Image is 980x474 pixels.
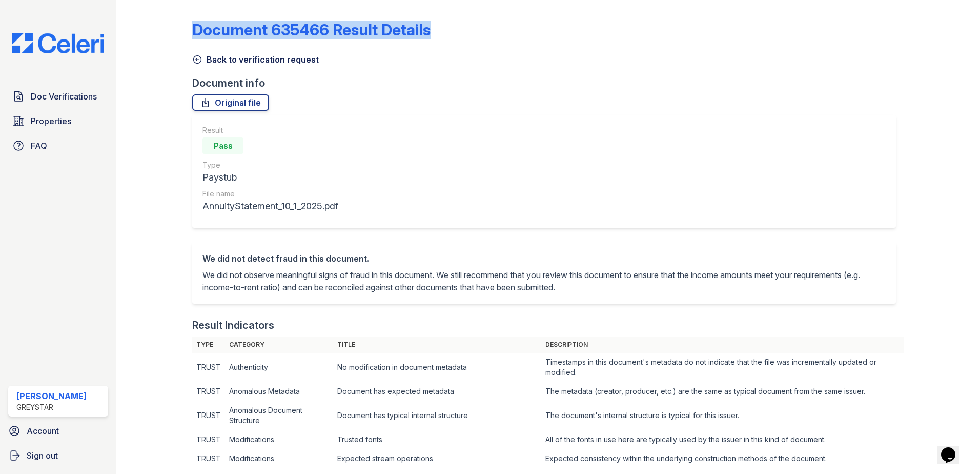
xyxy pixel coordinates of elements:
[202,137,243,154] div: Pass
[4,33,112,53] img: CE_Logo_Blue-a8612792a0a2168367f1c8372b55b34899dd931a85d93a1a3d3e32e68fde9ad4.png
[192,449,225,468] td: TRUST
[8,86,108,107] a: Doc Verifications
[192,430,225,449] td: TRUST
[31,115,71,127] span: Properties
[202,269,886,293] p: We did not observe meaningful signs of fraud in this document. We still recommend that you review...
[541,430,905,449] td: All of the fonts in use here are typically used by the issuer in this kind of document.
[202,199,338,213] div: AnnuityStatement_10_1_2025.pdf
[4,445,112,466] a: Sign out
[333,382,541,401] td: Document has expected metadata
[225,337,333,353] th: Category
[225,430,333,449] td: Modifications
[192,353,225,382] td: TRUST
[192,76,904,90] div: Document info
[333,430,541,449] td: Trusted fonts
[541,353,905,382] td: Timestamps in this document's metadata do not indicate that the file was incrementally updated or...
[8,111,108,131] a: Properties
[225,449,333,468] td: Modifications
[333,353,541,382] td: No modification in document metadata
[202,252,886,265] div: We did not detect fraud in this document.
[541,401,905,430] td: The document's internal structure is typical for this issuer.
[16,390,87,402] div: [PERSON_NAME]
[192,337,225,353] th: Type
[192,382,225,401] td: TRUST
[333,401,541,430] td: Document has typical internal structure
[31,90,97,103] span: Doc Verifications
[8,135,108,156] a: FAQ
[225,382,333,401] td: Anomalous Metadata
[225,353,333,382] td: Authenticity
[202,189,338,199] div: File name
[541,337,905,353] th: Description
[27,449,58,462] span: Sign out
[192,53,319,66] a: Back to verification request
[192,94,269,111] a: Original file
[333,337,541,353] th: Title
[192,21,431,39] a: Document 635466 Result Details
[27,425,59,437] span: Account
[31,140,47,152] span: FAQ
[16,402,87,412] div: Greystar
[225,401,333,430] td: Anomalous Document Structure
[202,170,338,185] div: Paystub
[541,449,905,468] td: Expected consistency within the underlying construction methods of the document.
[192,318,274,332] div: Result Indicators
[202,125,338,135] div: Result
[937,433,970,464] iframe: chat widget
[192,401,225,430] td: TRUST
[202,160,338,170] div: Type
[4,421,112,441] a: Account
[541,382,905,401] td: The metadata (creator, producer, etc.) are the same as typical document from the same issuer.
[333,449,541,468] td: Expected stream operations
